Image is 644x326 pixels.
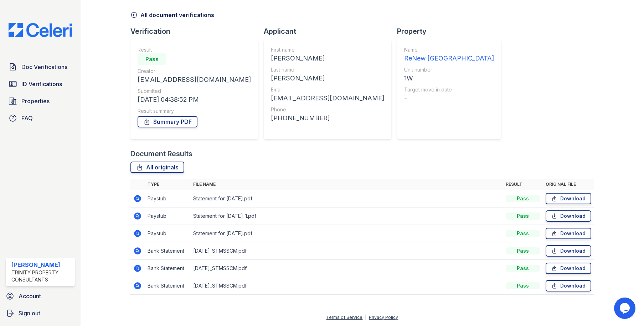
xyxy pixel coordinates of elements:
td: Paystub [145,207,190,225]
a: Name ReNew [GEOGRAPHIC_DATA] [404,46,494,63]
div: [DATE] 04:38:52 PM [138,95,251,105]
span: Doc Verifications [21,63,67,71]
div: Property [397,26,507,36]
th: Original file [543,179,594,190]
th: Type [145,179,190,190]
iframe: chat widget [614,298,637,319]
div: Phone [271,106,384,113]
td: Statement for [DATE].pdf [190,190,503,207]
a: Doc Verifications [6,60,75,74]
td: Statement for [DATE].pdf [190,225,503,242]
a: Download [546,245,591,257]
a: Download [546,228,591,239]
a: Sign out [3,306,78,320]
a: Account [3,289,78,303]
a: All originals [130,162,184,173]
div: [EMAIL_ADDRESS][DOMAIN_NAME] [271,93,384,103]
div: Pass [506,265,540,272]
div: Unit number [404,66,494,73]
td: Paystub [145,225,190,242]
td: Paystub [145,190,190,207]
a: Download [546,210,591,222]
div: [PERSON_NAME] [11,261,72,269]
a: FAQ [6,111,75,125]
div: Applicant [264,26,397,36]
span: Properties [21,97,50,105]
div: Creator [138,68,251,75]
a: All document verifications [130,11,214,19]
div: Pass [506,212,540,220]
a: Properties [6,94,75,108]
div: Last name [271,66,384,73]
div: Pass [506,247,540,254]
div: ReNew [GEOGRAPHIC_DATA] [404,53,494,63]
a: Download [546,280,591,291]
div: Name [404,46,494,53]
div: [PERSON_NAME] [271,53,384,63]
th: File name [190,179,503,190]
div: 1W [404,73,494,83]
div: [EMAIL_ADDRESS][DOMAIN_NAME] [138,75,251,85]
td: Bank Statement [145,260,190,277]
div: - [404,93,494,103]
div: Verification [130,26,264,36]
div: Submitted [138,88,251,95]
a: ID Verifications [6,77,75,91]
td: [DATE]_STMSSCM.pdf [190,260,503,277]
th: Result [503,179,543,190]
div: Pass [138,53,166,65]
td: Bank Statement [145,242,190,260]
div: Trinity Property Consultants [11,269,72,283]
span: Sign out [19,309,40,317]
div: Target move in date [404,86,494,93]
td: Statement for [DATE]-1.pdf [190,207,503,225]
div: Result [138,46,251,53]
td: [DATE]_STMSSCM.pdf [190,277,503,295]
div: [PHONE_NUMBER] [271,113,384,123]
td: Bank Statement [145,277,190,295]
div: Email [271,86,384,93]
div: Pass [506,230,540,237]
div: [PERSON_NAME] [271,73,384,83]
span: Account [19,292,41,300]
a: Summary PDF [138,116,197,127]
div: | [365,315,366,320]
a: Terms of Service [326,315,362,320]
span: ID Verifications [21,80,62,88]
div: First name [271,46,384,53]
td: [DATE]_STMSSCM.pdf [190,242,503,260]
span: FAQ [21,114,33,122]
a: Privacy Policy [369,315,398,320]
a: Download [546,193,591,204]
img: CE_Logo_Blue-a8612792a0a2168367f1c8372b55b34899dd931a85d93a1a3d3e32e68fde9ad4.png [3,23,78,37]
div: Pass [506,282,540,289]
div: Document Results [130,149,192,159]
div: Pass [506,195,540,202]
div: Result summary [138,107,251,115]
a: Download [546,263,591,274]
